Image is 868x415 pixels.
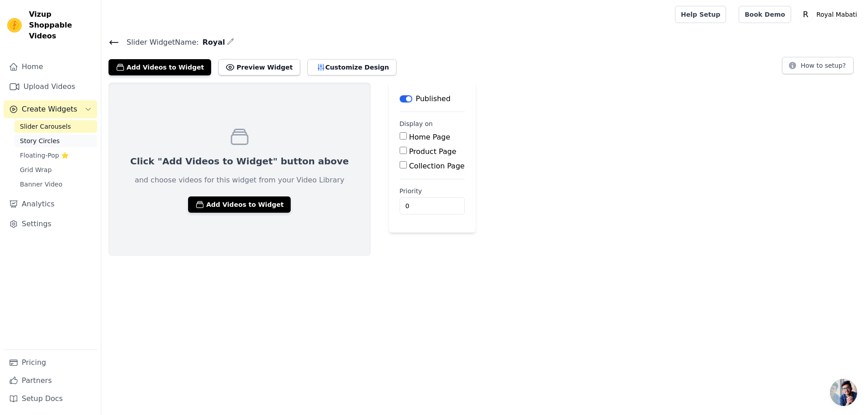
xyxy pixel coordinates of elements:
a: Story Circles [14,135,97,147]
span: Banner Video [20,180,62,189]
button: Add Videos to Widget [188,196,291,213]
text: R [803,10,808,19]
span: Floating-Pop ⭐ [20,151,69,160]
span: Vizup Shoppable Videos [29,9,94,42]
span: Slider Widget Name: [119,37,199,48]
label: Product Page [409,147,457,156]
a: Home [4,58,97,76]
span: Slider Carousels [20,122,71,131]
div: Open chat [830,379,857,406]
a: Slider Carousels [14,120,97,133]
a: Pricing [4,354,97,372]
span: Create Widgets [22,104,77,115]
a: Settings [4,215,97,233]
button: R Royal Mabati [798,6,861,23]
label: Priority [400,187,465,196]
label: Collection Page [409,162,465,170]
a: Floating-Pop ⭐ [14,149,97,162]
a: Partners [4,372,97,390]
div: Edit Name [227,36,234,48]
span: Story Circles [20,136,60,145]
span: Grid Wrap [20,165,52,174]
label: Home Page [409,133,450,141]
p: and choose videos for this widget from your Video Library [135,175,344,186]
button: Create Widgets [4,100,97,118]
a: Upload Videos [4,78,97,96]
p: Royal Mabati [813,6,861,23]
a: Grid Wrap [14,163,97,176]
a: Setup Docs [4,390,97,408]
legend: Display on [400,119,433,128]
button: Customize Design [307,59,396,75]
a: Banner Video [14,178,97,191]
button: How to setup? [782,57,854,74]
img: Vizup [7,18,22,33]
p: Click "Add Videos to Widget" button above [130,155,349,168]
a: How to setup? [782,63,854,72]
a: Help Setup [675,6,726,23]
a: Book Demo [739,6,791,23]
span: Royal [199,37,225,48]
button: Add Videos to Widget [108,59,211,75]
p: Published [416,93,451,104]
button: Preview Widget [218,59,300,75]
a: Analytics [4,195,97,213]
